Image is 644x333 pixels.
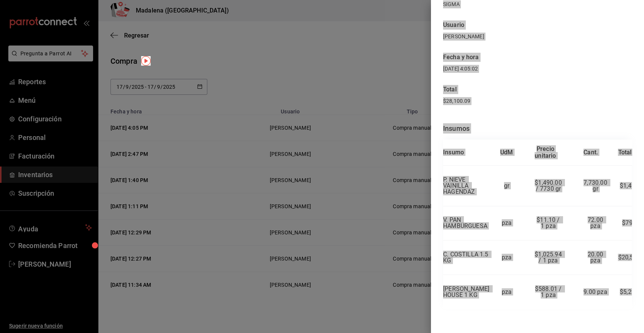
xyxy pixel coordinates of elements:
[489,275,524,309] td: pza
[443,166,489,206] td: P. NIEVE VAINILLA HAGENDAZ
[535,179,563,192] span: $1,490.00 / 7730 gr
[489,240,524,275] td: pza
[588,216,605,229] span: 72.00 pza
[443,98,470,104] span: $28,100.09
[583,179,609,192] span: 7,730.00 gr
[443,275,489,309] td: [PERSON_NAME] HOUSE 1 KG
[618,149,632,156] div: Total
[588,251,605,264] span: 20.00 pza
[443,240,489,275] td: C. COSTILLA 1.5 KG
[443,65,538,73] div: [DATE] 4:05:02
[443,0,632,8] div: SIGMA
[443,85,632,94] div: Total
[443,33,632,41] div: [PERSON_NAME]
[489,206,524,240] td: pza
[443,206,489,240] td: V. PAN HAMBURGUESA
[535,251,563,264] span: $1,025.94 / 1 pza
[535,146,556,159] div: Precio unitario
[141,56,151,66] img: Tooltip marker
[443,53,538,62] div: Fecha y hora
[535,285,563,298] span: $588.01 / 1 pza
[443,149,464,156] div: Insumo
[537,216,562,229] span: $11.10 / 1 pza
[443,20,632,30] div: Usuario
[489,166,524,206] td: gr
[443,123,632,134] div: Insumos
[583,149,598,156] div: Cant.
[500,149,513,156] div: UdM
[583,288,607,295] span: 9.00 pza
